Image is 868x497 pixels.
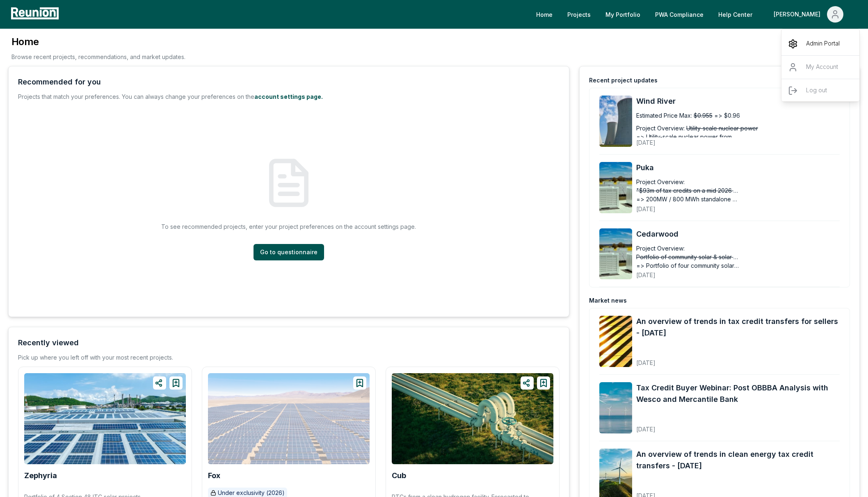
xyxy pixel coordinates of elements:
[636,265,770,279] div: [DATE]
[636,228,840,240] a: Cedarwood
[218,489,285,497] p: Under exclusivity (2026)
[254,244,324,260] a: Go to questionnaire
[686,124,758,132] span: Utility-scale nuclear power
[11,52,185,61] p: Browse recent projects, recommendations, and market updates.
[636,124,685,132] div: Project Overview:
[24,472,57,480] a: Zephyria
[636,382,840,405] a: Tax Credit Buyer Webinar: Post OBBBA Analysis with Wesco and Mercantile Bank
[18,353,173,362] div: Pick up where you left off with your most recent projects.
[636,353,840,367] div: [DATE]
[781,32,860,105] div: [PERSON_NAME]
[589,76,658,84] div: Recent project updates
[636,244,685,253] div: Project Overview:
[806,39,840,49] p: Admin Portal
[599,96,632,147] img: Wind River
[392,471,406,480] b: Cub
[636,449,840,472] a: An overview of trends in clean energy tax credit transfers - [DATE]
[636,96,840,107] a: Wind River
[636,261,739,270] span: => Portfolio of four community solar & solar + storage projects in the [GEOGRAPHIC_DATA].
[774,6,824,23] div: [PERSON_NAME]
[392,373,553,464] img: Cub
[589,296,627,305] div: Market news
[530,6,860,23] nav: Main
[781,32,860,55] a: Admin Portal
[599,382,632,433] img: Tax Credit Buyer Webinar: Post OBBBA Analysis with Wesco and Mercantile Bank
[636,253,739,261] span: Portfolio of community solar & solar + storage projects in the [GEOGRAPHIC_DATA].
[392,472,406,480] a: Cub
[161,222,416,231] p: To see recommended projects, enter your project preferences on the account settings page.
[712,6,759,23] a: Help Center
[636,419,840,433] div: [DATE]
[649,6,710,23] a: PWA Compliance
[767,6,850,23] button: [PERSON_NAME]
[530,6,559,23] a: Home
[599,228,632,280] img: Cedarwood
[636,111,692,120] div: Estimated Price Max:
[599,6,647,23] a: My Portfolio
[636,195,739,203] span: => 200MW / 800 MWh standalone [PERSON_NAME] project in [US_STATE]. Spring 2026 PIS with 40% ITC (...
[636,178,685,186] div: Project Overview:
[11,35,185,48] h3: Home
[599,316,632,367] img: An overview of trends in tax credit transfers for sellers - September 2025
[636,316,840,339] a: An overview of trends in tax credit transfers for sellers - [DATE]
[714,111,740,120] span: => $0.96
[694,111,713,120] span: $0.955
[636,162,840,173] a: Puka
[806,86,827,96] p: Log out
[636,186,739,195] span: "$93m of tax credits on a mid 2026 PIS deal for a project with a 20 year IG toll"
[636,132,770,147] div: [DATE]
[18,93,254,100] span: Projects that match your preferences. You can always change your preferences on the
[18,76,101,88] div: Recommended for you
[636,199,770,213] div: [DATE]
[24,373,186,464] img: Zephyria
[24,471,57,480] b: Zephyria
[18,337,79,349] div: Recently viewed
[806,62,838,72] p: My Account
[561,6,597,23] a: Projects
[599,162,632,213] img: Puka
[254,93,323,100] a: account settings page.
